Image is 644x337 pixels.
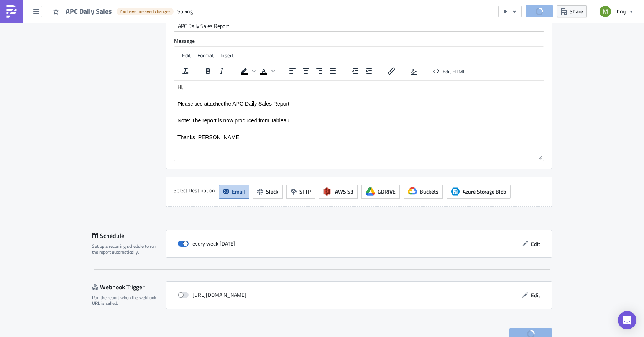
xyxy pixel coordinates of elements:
[178,238,235,249] div: every week [DATE]
[451,187,460,196] span: Azure Storage Blob
[313,66,326,77] button: Align right
[361,185,400,199] button: GDRIVE
[182,51,191,59] span: Edit
[463,187,506,195] span: Azure Storage Blob
[299,187,311,195] span: SFTP
[177,8,196,15] span: Saving...
[92,230,166,241] div: Schedule
[447,185,511,199] button: Azure Storage BlobAzure Storage Blob
[442,67,466,75] span: Edit HTML
[531,240,540,248] span: Edit
[518,238,544,250] button: Edit
[120,8,171,15] span: You have unsaved changes
[299,66,312,77] button: Align center
[202,66,215,77] button: Bold
[407,66,421,77] button: Insert/edit image
[335,187,353,195] span: AWS S3
[92,281,166,293] div: Webhook Trigger
[557,5,587,17] button: Share
[385,66,398,77] button: Insert/edit link
[617,7,626,15] span: bmj
[286,185,315,199] button: SFTP
[197,51,214,59] span: Format
[174,81,544,151] iframe: Rich Text Area
[219,185,249,199] button: Email
[420,187,439,195] span: Buckets
[518,289,544,301] button: Edit
[266,187,278,195] span: Slack
[232,187,245,195] span: Email
[215,66,228,77] button: Italic
[238,66,257,77] div: Background color
[174,185,215,196] label: Select Destination
[536,151,544,161] div: Resize
[326,66,339,77] button: Justify
[92,243,161,255] div: Set up a recurring schedule to run the report automatically.
[5,5,18,18] img: PushMetrics
[595,3,638,20] button: bmj
[179,66,192,77] button: Clear formatting
[362,66,375,77] button: Increase indent
[599,5,612,18] img: Avatar
[618,311,636,329] div: Open Intercom Messenger
[378,187,396,195] span: GDRIVE
[349,66,362,77] button: Decrease indent
[570,7,583,15] span: Share
[174,37,544,44] label: Message
[178,289,246,301] div: [URL][DOMAIN_NAME]
[253,185,283,199] button: Slack
[220,51,234,59] span: Insert
[531,291,540,299] span: Edit
[319,185,358,199] button: AWS S3
[430,66,469,77] button: Edit HTML
[66,7,113,16] span: APC Daily Sales
[286,66,299,77] button: Align left
[257,66,276,77] div: Text color
[404,185,443,199] button: Buckets
[92,295,161,306] div: Run the report when the webhook URL is called.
